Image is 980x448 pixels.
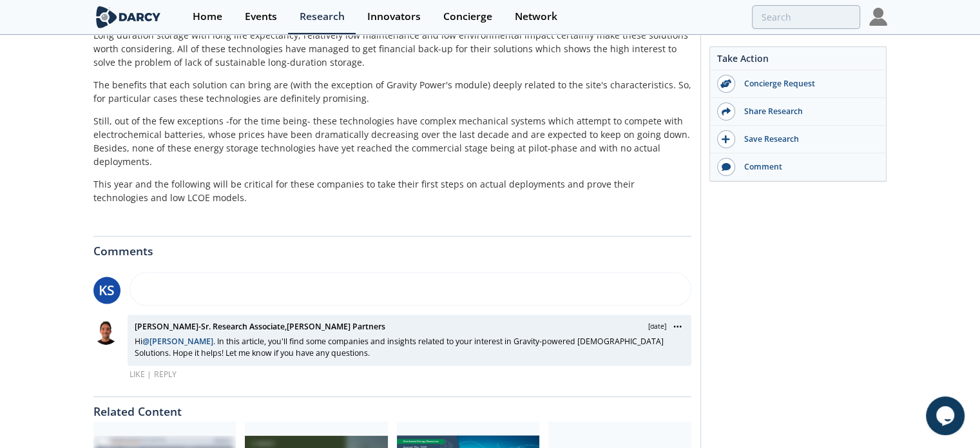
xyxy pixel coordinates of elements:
[515,12,557,22] div: Network
[735,78,879,90] div: Concierge Request
[93,78,691,105] p: The benefits that each solution can bring are (with the exception of Gravity Power's module) deep...
[926,396,967,435] iframe: chat widget
[735,161,879,173] div: Comment
[671,322,684,331] img: menu
[147,369,151,380] span: |
[752,5,860,29] input: Advanced Search
[130,369,145,380] button: Like
[735,133,879,145] div: Save Research
[648,322,666,332] p: [DATE]
[93,277,120,304] div: KS
[710,52,886,70] div: Take Action
[135,336,684,360] p: Hi . In this article, you'll find some companies and insights related to your interest in Gravity...
[367,12,421,22] div: Innovators
[443,12,492,22] div: Concierge
[142,336,213,347] b: @[PERSON_NAME]
[93,114,691,168] p: Still, out of the few exceptions -for the time being- these technologies have complex mechanical ...
[93,397,691,418] div: Related Content
[735,106,879,117] div: Share Research
[93,6,164,28] img: logo-wide.svg
[245,12,277,22] div: Events
[300,12,345,22] div: Research
[93,177,691,204] p: This year and the following will be critical for these companies to take their first steps on act...
[135,321,385,333] p: [PERSON_NAME] - Sr. Research Associate , [PERSON_NAME] Partners
[93,28,691,69] p: Long duration storage with long life expectancy, relatively low maintenance and low environmental...
[93,237,691,257] div: Comments
[93,318,119,345] img: 26c34c91-05b5-44cd-9eb8-fbe8adb38672
[869,8,887,26] img: Profile
[193,12,222,22] div: Home
[154,369,177,380] button: REPLY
